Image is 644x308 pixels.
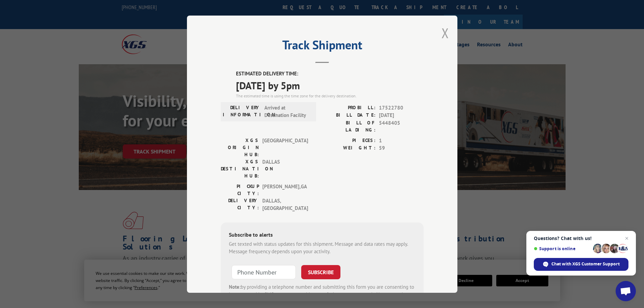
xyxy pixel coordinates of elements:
div: Subscribe to alerts [229,230,415,240]
label: XGS ORIGIN HUB: [221,137,259,158]
label: DELIVERY CITY: [221,197,259,212]
span: [GEOGRAPHIC_DATA] [262,137,308,158]
button: Close modal [442,24,449,42]
span: [PERSON_NAME] , GA [262,183,308,197]
span: [DATE] by 5pm [236,77,424,93]
label: PIECES: [322,137,376,144]
span: 1 [379,137,424,144]
div: Get texted with status updates for this shipment. Message and data rates may apply. Message frequ... [229,240,415,255]
label: DELIVERY INFORMATION: [223,104,261,119]
label: ESTIMATED DELIVERY TIME: [236,70,424,78]
label: BILL DATE: [322,112,376,119]
label: BILL OF LADING: [322,119,376,133]
span: Support is online [534,246,591,251]
span: DALLAS [262,158,308,179]
span: Questions? Chat with us! [534,236,628,241]
span: DALLAS , [GEOGRAPHIC_DATA] [262,197,308,212]
label: XGS DESTINATION HUB: [221,158,259,179]
label: WEIGHT: [322,144,376,152]
h2: Track Shipment [221,40,424,53]
span: 17522780 [379,104,424,112]
label: PICKUP CITY: [221,183,259,197]
strong: Note: [229,283,241,290]
div: Chat with XGS Customer Support [534,258,628,271]
div: Open chat [616,281,636,301]
div: by providing a telephone number and submitting this form you are consenting to be contacted by SM... [229,283,415,306]
input: Phone Number [232,265,296,279]
button: SUBSCRIBE [301,265,340,279]
span: Close chat [623,234,631,242]
label: PROBILL: [322,104,376,112]
span: Arrived at Destination Facility [264,104,310,119]
span: Chat with XGS Customer Support [551,261,620,267]
span: [DATE] [379,112,424,119]
span: 59 [379,144,424,152]
span: 5448405 [379,119,424,133]
div: The estimated time is using the time zone for the delivery destination. [236,93,424,99]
